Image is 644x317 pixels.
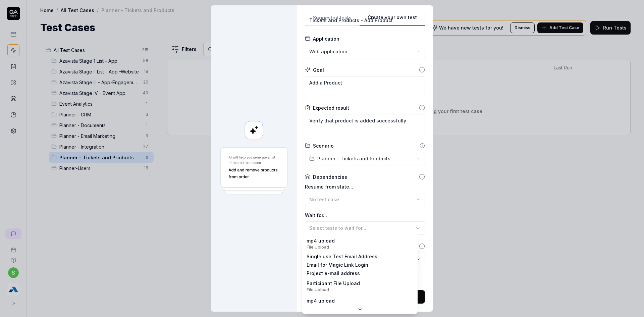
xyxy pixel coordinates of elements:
div: Project e-mail address [307,270,360,277]
div: mp4 upload [307,297,335,310]
div: Single use Test Email Address [307,253,377,260]
div: File Upload [307,287,360,293]
div: File Upload [307,304,335,310]
div: File Upload [307,244,335,250]
div: Participant File Upload [307,280,360,293]
div: mp4 upload [307,237,335,250]
div: Email for Magic Link Login [307,261,368,268]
